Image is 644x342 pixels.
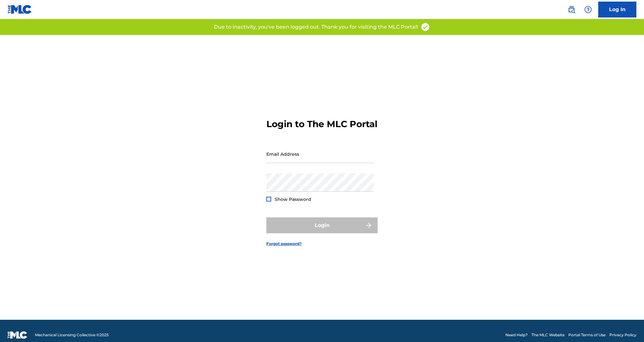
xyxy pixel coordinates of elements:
[565,3,578,16] a: Public Search
[609,332,636,338] a: Privacy Policy
[266,241,302,247] a: Forgot password?
[421,22,430,32] img: access
[582,3,594,16] div: Help
[214,23,418,31] p: Due to inactivity, you've been logged out. Thank you for visiting the MLC Portal!
[568,332,606,338] a: Portal Terms of Use
[8,331,27,339] img: logo
[275,196,311,202] span: Show Password
[8,5,32,14] img: MLC Logo
[568,6,575,13] img: search
[505,332,528,338] a: Need Help?
[598,2,636,17] a: Log In
[531,332,565,338] a: The MLC Website
[266,119,377,130] h3: Login to The MLC Portal
[584,6,592,13] img: help
[35,332,109,338] span: Mechanical Licensing Collective © 2025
